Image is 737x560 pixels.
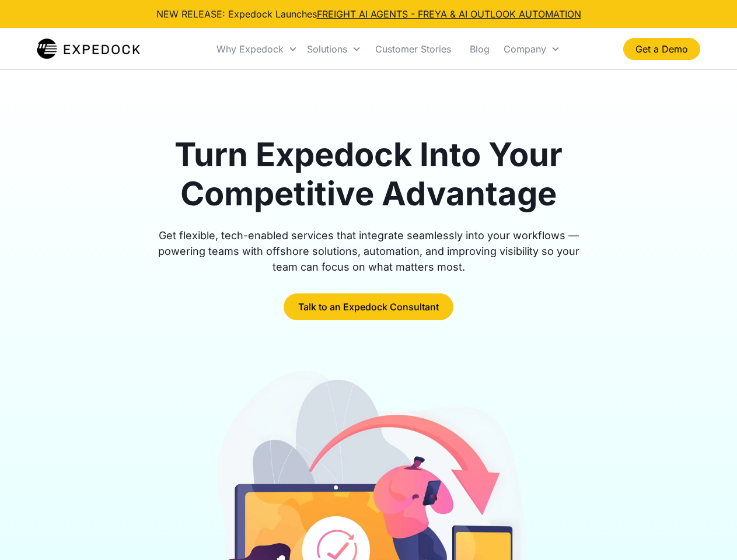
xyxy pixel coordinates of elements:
[499,29,565,69] div: Company
[504,43,546,55] div: Company
[284,293,453,320] a: Talk to an Expedock Consultant
[307,43,347,55] div: Solutions
[623,38,700,60] a: Get a Demo
[366,29,460,69] a: Customer Stories
[37,37,140,61] a: home
[145,135,593,213] h1: Turn Expedock Into Your Competitive Advantage
[156,7,581,21] div: NEW RELEASE: Expedock Launches
[302,29,366,69] div: Solutions
[679,504,737,560] iframe: Chat Widget
[317,8,581,20] a: FREIGHT AI AGENTS - FREYA & AI OUTLOOK AUTOMATION
[212,29,302,69] div: Why Expedock
[145,228,593,275] div: Get flexible, tech-enabled services that integrate seamlessly into your workflows — powering team...
[216,43,284,55] div: Why Expedock
[37,37,140,61] img: Expedock Logo
[460,29,499,69] a: Blog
